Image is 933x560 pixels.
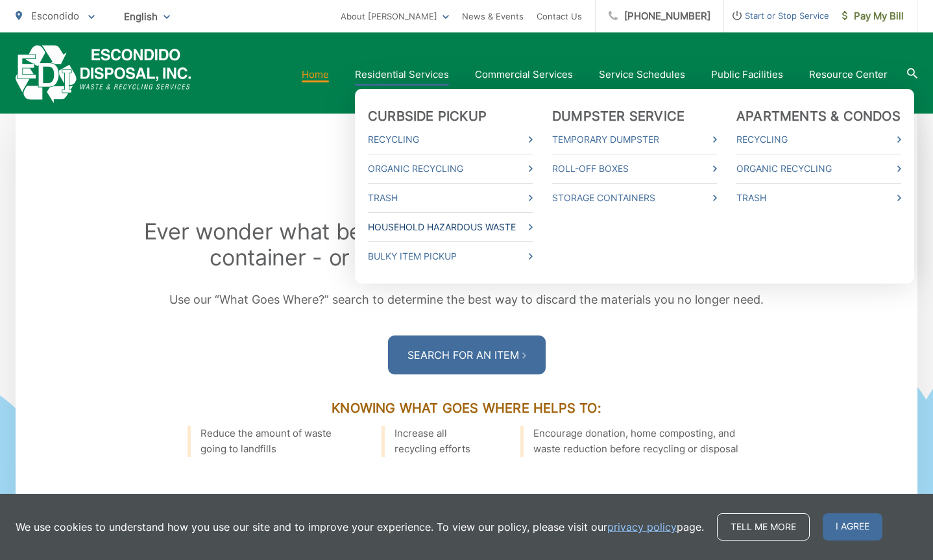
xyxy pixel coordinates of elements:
[809,67,888,82] a: Resource Center
[368,132,533,147] a: Recycling
[368,219,533,235] a: Household Hazardous Waste
[93,189,840,204] h3: What Goes Where
[736,190,901,206] a: Trash
[823,513,882,541] span: I agree
[368,249,533,264] a: Bulky Item Pickup
[355,67,449,82] a: Residential Services
[607,519,677,535] a: privacy policy
[388,335,546,374] a: Search For an Item
[16,519,704,535] p: We use cookies to understand how you use our site and to improve your experience. To view our pol...
[93,400,840,416] h3: Knowing What Goes Where Helps To:
[382,426,481,457] li: Increase all recycling efforts
[599,67,685,82] a: Service Schedules
[717,513,810,541] a: Tell me more
[711,67,783,82] a: Public Facilities
[188,426,343,457] li: Reduce the amount of waste going to landfills
[842,8,904,24] span: Pay My Bill
[93,219,840,271] h2: Ever wonder what belongs in the recycling, organics, and trash container - or if an item requires...
[368,108,487,124] a: Curbside Pickup
[736,108,901,124] a: Apartments & Condos
[114,5,180,28] span: English
[475,67,573,82] a: Commercial Services
[736,132,901,147] a: Recycling
[93,290,840,310] p: Use our “What Goes Where?” search to determine the best way to discard the materials you no longe...
[31,10,79,22] span: Escondido
[552,190,717,206] a: Storage Containers
[552,161,717,177] a: Roll-Off Boxes
[368,190,533,206] a: Trash
[341,8,449,24] a: About [PERSON_NAME]
[552,132,717,147] a: Temporary Dumpster
[520,426,745,457] li: Encourage donation, home composting, and waste reduction before recycling or disposal
[552,108,685,124] a: Dumpster Service
[537,8,582,24] a: Contact Us
[16,45,191,103] a: EDCD logo. Return to the homepage.
[736,161,901,177] a: Organic Recycling
[462,8,524,24] a: News & Events
[302,67,329,82] a: Home
[368,161,533,177] a: Organic Recycling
